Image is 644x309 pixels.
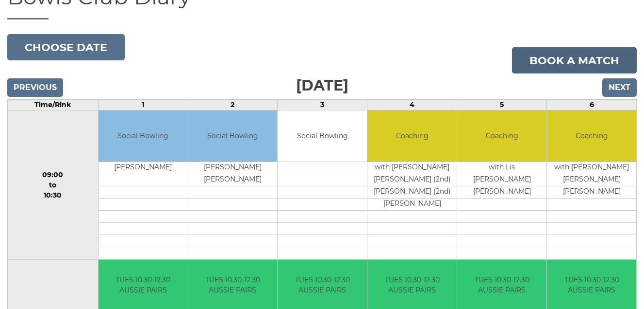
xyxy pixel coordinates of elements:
td: 5 [457,100,547,110]
td: Time/Rink [8,100,99,110]
input: Next [602,78,637,97]
td: [PERSON_NAME] [367,198,457,210]
td: [PERSON_NAME] [457,186,546,198]
td: Social Bowling [278,110,367,162]
td: [PERSON_NAME] [99,162,188,174]
a: Book a match [512,47,637,73]
td: with [PERSON_NAME] [547,162,636,174]
td: [PERSON_NAME] [547,174,636,186]
button: Choose date [7,34,125,60]
td: Coaching [547,110,636,162]
td: [PERSON_NAME] (2nd) [367,186,457,198]
td: 4 [367,100,457,110]
td: Social Bowling [99,110,188,162]
td: Social Bowling [188,110,278,162]
td: with Lis [457,162,546,174]
td: Coaching [457,110,546,162]
td: [PERSON_NAME] [457,174,546,186]
td: Coaching [367,110,457,162]
td: 09:00 to 10:30 [8,110,99,260]
td: 6 [547,100,637,110]
td: with [PERSON_NAME] [367,162,457,174]
td: [PERSON_NAME] [547,186,636,198]
td: [PERSON_NAME] [188,162,278,174]
input: Previous [7,78,63,97]
td: [PERSON_NAME] (2nd) [367,174,457,186]
td: 1 [98,100,188,110]
td: [PERSON_NAME] [188,174,278,186]
td: 3 [278,100,367,110]
td: 2 [188,100,278,110]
